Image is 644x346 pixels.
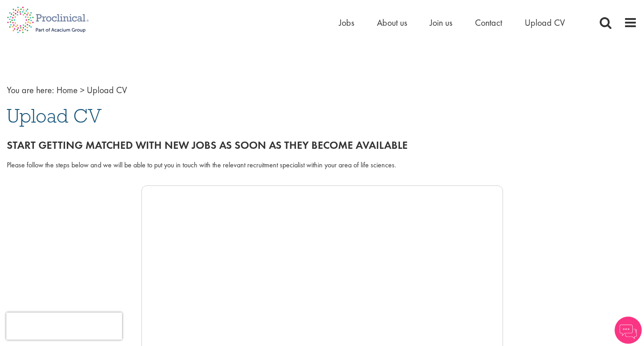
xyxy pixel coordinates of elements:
a: breadcrumb link [56,84,78,96]
span: Upload CV [7,104,102,128]
h2: Start getting matched with new jobs as soon as they become available [7,139,637,151]
a: Jobs [339,17,354,28]
span: > [80,84,85,96]
a: Join us [430,17,452,28]
span: You are here: [7,84,54,96]
div: Please follow the steps below and we will be able to put you in touch with the relevant recruitme... [7,160,637,171]
a: Upload CV [525,17,565,28]
a: Contact [475,17,502,28]
iframe: reCAPTCHA [6,313,122,340]
span: Upload CV [87,84,127,96]
a: About us [377,17,407,28]
img: Chatbot [615,317,642,344]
